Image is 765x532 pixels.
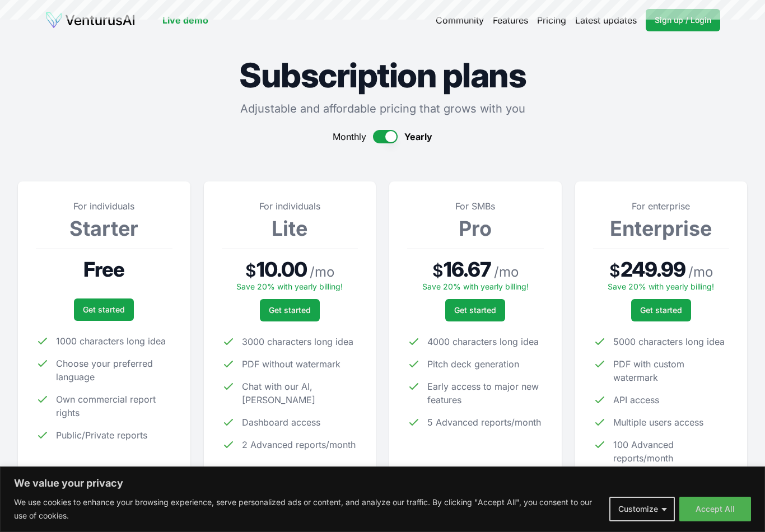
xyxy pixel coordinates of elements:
a: Sign up / Login [646,9,720,31]
span: 100 Advanced reports/month [613,438,730,465]
span: Save 20% with yearly billing! [608,282,714,291]
h3: Pro [407,217,544,240]
span: / mo [310,263,334,281]
span: 4000 characters long idea [427,335,539,348]
a: Features [493,13,528,27]
p: For enterprise [593,199,730,213]
span: $ [245,260,256,281]
p: For individuals [36,199,172,213]
span: Save 20% with yearly billing! [422,282,529,291]
span: Sign up / Login [655,15,711,26]
span: Public/Private reports [56,428,147,442]
span: Dashboard access [242,416,320,429]
span: Yearly [404,130,432,143]
h3: Lite [222,217,358,240]
span: Multiple users access [613,416,703,429]
span: 3000 characters long idea [242,335,353,348]
span: $ [432,260,444,281]
span: Free [83,258,124,281]
p: Adjustable and affordable pricing that grows with you [18,101,747,116]
p: We value your privacy [14,477,751,490]
a: Get started [260,299,320,321]
span: 5 Advanced reports/month [427,416,541,429]
span: $ [609,260,621,281]
button: Accept All [679,497,751,521]
span: 5000 characters long idea [613,335,725,348]
span: 10.00 [256,258,307,281]
span: Pitch deck generation [427,357,519,371]
span: Early access to major new features [427,380,544,407]
span: API access [613,393,659,407]
span: 1000 characters long idea [56,334,166,348]
button: Customize [609,497,675,521]
span: PDF without watermark [242,357,340,371]
span: Choose your preferred language [56,357,172,384]
a: Get started [631,299,691,321]
h1: Subscription plans [18,58,747,92]
span: 2 Advanced reports/month [242,438,356,451]
span: Chat with our AI, [PERSON_NAME] [242,380,358,407]
p: For SMBs [407,199,544,213]
span: Monthly [333,130,366,143]
p: We use cookies to enhance your browsing experience, serve personalized ads or content, and analyz... [14,496,601,522]
h3: Enterprise [593,217,730,240]
span: 16.67 [444,258,492,281]
span: / mo [688,263,713,281]
a: Community [436,13,484,27]
a: Live demo [162,13,208,27]
h3: Starter [36,217,172,240]
img: logo [45,11,136,29]
span: / mo [494,263,519,281]
span: PDF with custom watermark [613,357,730,384]
a: Get started [445,299,505,321]
a: Pricing [537,13,566,27]
span: 249.99 [621,258,686,281]
a: Get started [74,298,134,321]
a: Latest updates [575,13,637,27]
p: For individuals [222,199,358,213]
span: Own commercial report rights [56,393,172,419]
span: Save 20% with yearly billing! [236,282,343,291]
